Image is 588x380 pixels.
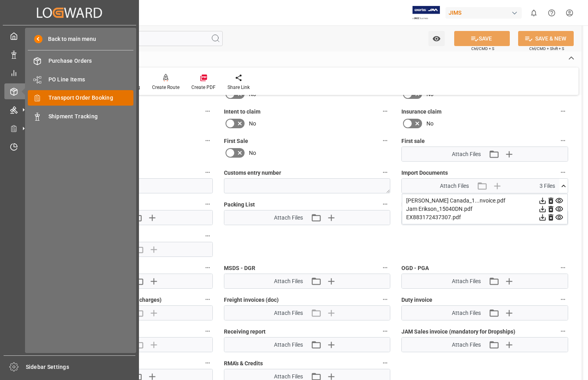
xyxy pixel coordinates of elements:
[28,90,133,106] a: Transport Order Booking
[274,341,303,349] span: Attach Files
[26,363,136,371] span: Sidebar Settings
[445,7,522,19] div: JIMS
[274,214,303,222] span: Attach Files
[401,264,429,272] span: OGD - PGA
[42,35,96,43] span: Back to main menu
[558,106,568,116] button: Insurance claim
[380,358,390,368] button: RMA's & Credits
[540,182,555,190] span: 3 Files
[224,328,266,336] span: Receiving report
[558,167,568,177] button: Import Documents
[452,341,481,349] span: Attach Files
[227,84,250,91] div: Share Link
[452,309,481,317] span: Attach Files
[525,4,543,22] button: show 0 new notifications
[380,294,390,305] button: Freight invoices (doc)
[428,31,445,46] button: open menu
[249,120,256,128] span: No
[274,309,303,317] span: Attach Files
[224,264,255,272] span: MSDS - DGR
[380,167,390,177] button: Customs entry number
[224,296,279,304] span: Freight invoices (doc)
[401,296,432,304] span: Duty invoice
[224,359,263,368] span: RMA's & Credits
[152,84,179,91] div: Create Route
[4,28,135,44] a: My Cockpit
[426,120,434,128] span: No
[249,149,256,157] span: No
[191,84,216,91] div: Create PDF
[401,328,515,336] span: JAM Sales invoice (mandatory for Dropships)
[401,137,425,145] span: First sale
[558,135,568,146] button: First sale
[406,197,563,205] div: [PERSON_NAME] Canada_1...nvoice.pdf
[4,46,135,62] a: Data Management
[202,358,213,368] button: Proof of Delivery (POD)
[202,199,213,209] button: Shipping Letter of Instructions
[48,112,134,121] span: Shipment Tracking
[202,294,213,305] button: Quote (Freight and/or any additional charges)
[558,294,568,305] button: Duty invoice
[406,205,563,213] div: Jam Erikson_15040DN.pdf
[274,277,303,285] span: Attach Files
[529,46,564,52] span: Ctrl/CMD + Shift + S
[380,135,390,146] button: First Sale
[224,169,281,177] span: Customs entry number
[202,135,213,146] button: Carrier /Forwarder claim
[440,182,469,190] span: Attach Files
[224,201,255,209] span: Packing List
[454,31,510,46] button: SAVE
[224,137,248,145] span: First Sale
[48,57,134,65] span: Purchase Orders
[380,326,390,336] button: Receiving report
[202,262,213,273] button: Preferential tariff
[48,75,134,84] span: PO Line Items
[202,231,213,241] button: Invoice from the Supplier (doc)
[224,108,260,116] span: Intent to claim
[471,46,494,52] span: Ctrl/CMD + S
[4,139,135,154] a: Timeslot Management V2
[406,213,563,222] div: EX883172437307.pdf
[452,150,481,158] span: Attach Files
[558,326,568,336] button: JAM Sales invoice (mandatory for Dropships)
[28,71,133,87] a: PO Line Items
[445,5,525,20] button: JIMS
[202,326,213,336] button: Claim documents
[543,4,561,22] button: Help Center
[401,169,448,177] span: Import Documents
[28,108,133,124] a: Shipment Tracking
[202,167,213,177] button: Customs clearance date
[401,108,441,116] span: Insurance claim
[202,106,213,116] button: Receiving report
[518,31,574,46] button: SAVE & NEW
[558,262,568,273] button: OGD - PGA
[380,262,390,273] button: MSDS - DGR
[380,199,390,209] button: Packing List
[380,106,390,116] button: Intent to claim
[452,277,481,285] span: Attach Files
[28,53,133,69] a: Purchase Orders
[4,65,135,81] a: My Reports
[413,6,440,20] img: Exertis%20JAM%20-%20Email%20Logo.jpg_1722504956.jpg
[401,201,503,209] span: Master [PERSON_NAME] of Lading (doc)
[48,94,134,102] span: Transport Order Booking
